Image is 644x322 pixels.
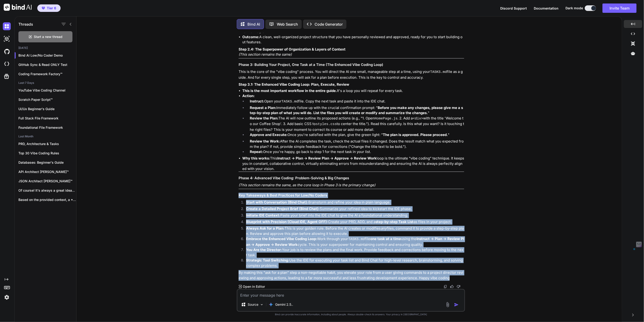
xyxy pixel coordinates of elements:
[445,302,450,307] img: attachment
[381,226,387,230] em: any
[444,285,447,288] img: copy
[18,21,33,27] h1: Threads
[47,6,56,10] span: Tier 6
[450,285,454,288] img: like
[15,81,76,85] h2: Last 7 Days
[250,149,263,154] strong: Repeat:
[500,6,527,11] button: Discord Support
[18,179,76,183] p: JSON Architect [PERSON_NAME]™
[246,132,464,139] li: Once you're satisfied with the plan, give the green light: " "
[18,160,76,165] p: Databases: Beginner's Guide
[246,116,464,132] li: The AI will now outline its proposed actions (e.g., "1. Open . 2. Add a with the title 'Welcome t...
[242,88,337,93] strong: This is the most important workflow in the entire guide.
[18,72,76,76] p: Coding Framework Factory™
[603,3,637,13] button: Invite Team
[18,116,76,121] p: Full Stack File Framework
[239,52,292,57] em: (This section remains the same)
[430,70,447,74] code: TASKS.md
[239,176,464,181] h3: Phase 4: Advanced Vibe Coding: Problem-Solving & Big Changes
[3,60,11,68] img: cloudideIcon
[242,88,464,94] li: It's a loop you will repeat for every task.
[37,4,61,12] button: premiumTier 6
[246,149,464,156] li: Once you're happy, go back to step 1 for the next task in your list.
[239,69,464,80] p: This is the core of the "vibe coding" process. You will direct the AI one small, manageable step ...
[239,183,375,187] em: (This section remains the same, as the core loop in Phase 3 is the primary change)
[242,200,464,206] li: Brainstorm and refine your idea in plain language.
[242,219,464,226] li: Create your PRD, ADD, and a as files in your project.
[18,142,76,146] p: PRD, Architecture & Tasks
[18,53,76,58] p: Bind Ai Low/No Coder Demo
[383,132,448,137] strong: The plan is approved. Please proceed.
[242,247,464,258] li: Your job is to review the plans and the final work. Provide feedback and corrections before movin...
[242,258,464,268] li: Use the IDE for executing your task list and Bind Chat for high-level research, brainstorming, an...
[260,303,264,307] img: Pick Models
[246,207,320,211] strong: Create a Detailed Project Brief (Bind Chat):
[18,151,76,156] p: Top 30 Vibe Coding Rules
[250,139,280,143] strong: Review the Work:
[250,116,278,120] strong: Review the Plan:
[239,62,464,68] h3: Phase 3: Building Your Project, One Task at a Time (The Enhanced Vibe Coding Loop)
[413,117,423,121] code: <div>
[246,220,328,224] strong: Blueprint with Precision (Cloud IDE, Agent OFF):
[374,117,397,121] code: HomePage.js
[534,6,558,10] span: Documentation
[246,99,464,105] li: Open your file. Copy the next task and paste it into the IDE chat.
[4,4,32,11] img: Bind AI
[375,220,414,224] strong: step-by-step Task List
[243,284,265,289] p: Open in Editor
[3,293,11,301] img: settings
[15,46,76,50] h2: [DATE]
[237,313,465,316] p: Bind can provide inaccurate information, including about people. Always double-check its answers....
[242,226,464,236] li: This is your golden rule. Before the AI creates or modifies files, command it to provide a step-b...
[246,226,284,230] strong: Always Ask for a Plan:
[242,156,464,172] li: This loop is the ultimate "vibe coding" technique. It keeps you in constant, collaborative contro...
[18,169,76,174] p: API Architect [PERSON_NAME]™
[18,125,76,130] p: Foundational File Framework
[15,135,76,138] h2: Last Month
[242,236,464,247] li: Work through your file using the cycle. This is your superpower for maintaining control and ensur...
[370,237,401,241] strong: one task at a time
[239,82,349,87] strong: Step 3.1: The Enhanced Vibe Coding Loop: Plan, Execute, Review
[42,7,45,10] img: premium
[269,302,273,307] img: Gemini 2.5 Pro
[247,21,260,27] p: Bind AI
[246,200,308,204] strong: Start with Conversation (Bind Chat):
[246,247,282,252] strong: You Are the Director:
[3,35,11,43] img: darkAi-studio
[534,6,558,11] button: Documentation
[246,237,464,247] strong: Instruct -> Plan -> Review Plan -> Approve -> Review Work
[34,34,63,39] span: Start a new thread
[250,105,276,110] strong: Request a Plan:
[239,193,464,198] h3: Key Takeaways & Best Practices for Low/No Coders
[239,270,464,281] p: By making this "ask for a plan" step a non-negotiable habit, you elevate your role from a user gi...
[277,21,298,27] p: Web Search
[246,258,289,262] strong: Strategic Tool Switching:
[246,139,464,149] li: After the AI completes the task, check the actual files it changed. Does the result match what yo...
[275,302,293,307] p: Gemini 2.5..
[18,188,76,193] p: Of course! It's always a great idea...
[454,302,459,307] img: icon
[315,21,343,27] p: Code Generator
[250,99,264,103] strong: Instruct:
[242,94,255,98] strong: Action:
[18,107,76,111] p: Ui/Ux Beginner's Guide
[246,213,280,217] strong: Initiate IDE Context:
[348,237,365,241] code: TASKS.md
[242,156,270,160] strong: Why this works:
[18,197,76,202] p: Based on the provided context, a **PRD**...
[500,6,527,10] span: Discord Support
[3,47,11,55] img: githubDark
[281,100,298,104] code: TASKS.md
[248,302,258,307] p: Source
[246,105,464,116] li: Immediately follow up with the crucial confirmation prompt: " "
[277,156,377,160] strong: Instruct -> Plan -> Review Plan -> Approve -> Review Work
[242,206,464,213] li: Summarize your refined idea to kickstart the IDE phase.
[239,47,346,51] strong: Step 2.4: The Superpower of Organization & Layers of Context
[3,22,11,30] img: darkChat
[18,62,76,67] p: GitHub Sync & Read ONLY Test
[316,122,337,126] code: styles.css
[242,213,464,219] li: Paste your brief into the IDE chat to give the AI a foundational understanding.
[242,35,259,39] strong: Outcome:
[457,285,460,288] img: dislike
[246,237,317,241] strong: Embrace the Enhanced Vibe Coding Loop:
